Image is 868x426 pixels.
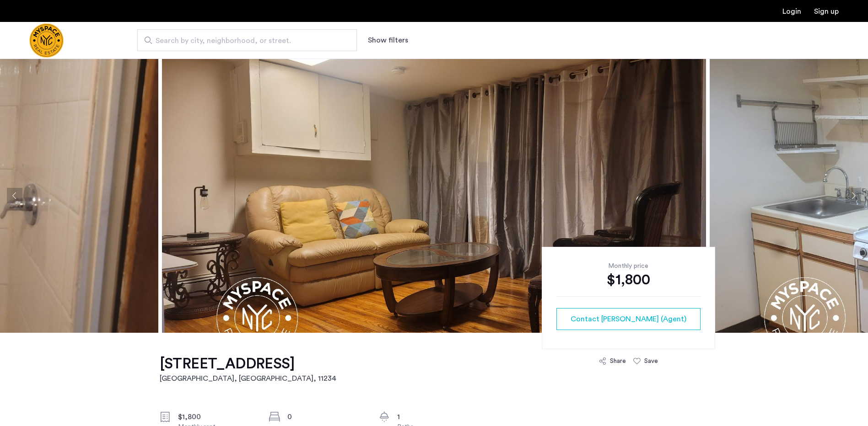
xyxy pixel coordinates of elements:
a: Login [782,8,801,15]
button: Show or hide filters [368,35,408,46]
a: [STREET_ADDRESS][GEOGRAPHIC_DATA], [GEOGRAPHIC_DATA], 11234 [160,355,336,384]
span: Search by city, neighborhood, or street. [156,35,331,46]
div: 0 [287,411,364,422]
a: Registration [814,8,839,15]
input: Apartment Search [137,29,357,51]
div: Save [644,357,658,366]
h2: [GEOGRAPHIC_DATA], [GEOGRAPHIC_DATA] , 11234 [160,373,336,384]
div: 1 [397,411,474,422]
h1: [STREET_ADDRESS] [160,355,336,373]
div: $1,800 [556,271,701,289]
div: Monthly price [556,261,701,271]
img: logo [29,23,64,58]
a: Cazamio Logo [29,23,64,58]
button: Next apartment [846,188,861,203]
img: apartment [162,59,706,333]
div: Share [610,357,626,366]
button: button [556,308,701,330]
div: $1,800 [178,411,255,422]
span: Contact [PERSON_NAME] (Agent) [571,314,686,325]
button: Previous apartment [7,188,22,203]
